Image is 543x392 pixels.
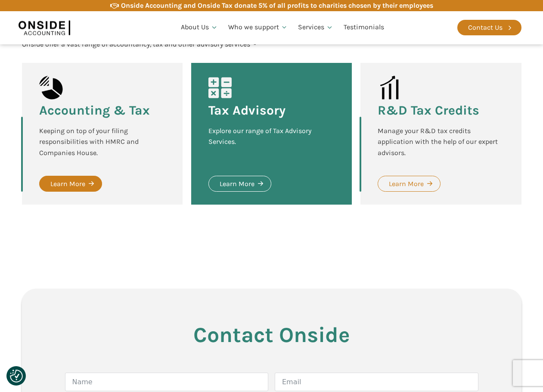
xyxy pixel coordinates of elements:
[10,370,23,383] button: Consent Preferences
[39,104,150,117] h3: Accounting & Tax
[208,125,335,159] div: Explore our range of Tax Advisory Services.
[18,18,70,37] img: Onside Accounting
[208,104,285,117] h3: Tax Advisory
[457,20,521,35] a: Contact Us
[338,13,389,42] a: Testimonials
[275,373,478,391] input: Email
[220,178,254,190] div: Learn More
[293,13,338,42] a: Services
[378,104,479,117] h3: R&D Tax Credits
[378,176,441,192] a: Learn More
[468,22,503,33] div: Contact Us
[65,373,269,391] input: Name
[39,125,165,159] div: Keeping on top of your filing responsibilities with HMRC and Companies House.
[50,178,85,190] div: Learn More
[10,370,23,383] img: Revisit consent button
[65,323,478,347] h3: Contact Onside
[208,176,271,192] a: Learn More
[39,176,102,192] a: Learn More
[22,39,256,50] div: Onside offer a vast range of accountancy, tax and other advisory services -
[176,13,223,42] a: About Us
[378,125,504,159] div: Manage your R&D tax credits application with the help of our expert advisors.
[389,178,424,190] div: Learn More
[223,13,293,42] a: Who we support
